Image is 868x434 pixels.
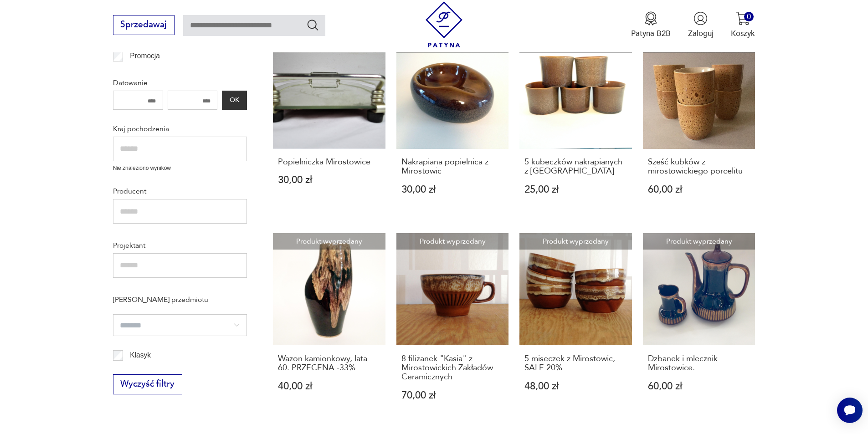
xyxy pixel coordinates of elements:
p: Kraj pochodzenia [113,123,247,135]
a: Sprzedawaj [113,22,175,29]
p: Koszyk [731,28,755,39]
p: 70,00 zł [401,391,504,400]
img: Patyna - sklep z meblami i dekoracjami vintage [421,1,467,47]
p: Zaloguj [688,28,714,39]
a: Ikona medaluPatyna B2B [631,11,671,39]
button: Wyczyść filtry [113,374,182,394]
h3: 8 filiżanek "Kasia" z Mirostowickich Zakładów Ceramicznych [401,354,504,382]
button: Sprzedawaj [113,15,175,35]
h3: Wazon kamionkowy, lata 60. PRZECENA -33% [278,354,380,373]
p: Projektant [113,240,247,251]
p: Promocja [130,50,160,62]
a: Produkt wyprzedanySześć kubków z mirostowickiego porcelituSześć kubków z mirostowickiego porcelit... [643,36,755,216]
img: Ikonka użytkownika [693,11,708,26]
p: 48,00 zł [524,382,627,391]
a: Produkt wyprzedany5 kubeczków nakrapianych z Mirostowic5 kubeczków nakrapianych z [GEOGRAPHIC_DAT... [519,36,632,216]
div: 0 [744,12,754,21]
a: Produkt wyprzedanyDzbanek i mlecznik Mirostowice.Dzbanek i mlecznik Mirostowice.60,00 zł [643,233,755,422]
p: Nie znaleziono wyników [113,164,247,173]
p: Klasyk [130,349,151,361]
a: Popielniczka MirostowicePopielniczka Mirostowice30,00 zł [273,36,385,216]
h3: Dzbanek i mlecznik Mirostowice. [648,354,750,373]
p: 60,00 zł [648,185,750,194]
button: Szukaj [306,18,319,31]
button: OK [222,91,247,110]
p: Datowanie [113,77,247,89]
img: Ikona koszyka [736,11,750,26]
button: 0Koszyk [731,11,755,39]
h3: 5 miseczek z Mirostowic, SALE 20% [524,354,627,373]
h3: Popielniczka Mirostowice [278,158,380,167]
p: 40,00 zł [278,382,380,391]
a: Produkt wyprzedany8 filiżanek "Kasia" z Mirostowickich Zakładów Ceramicznych8 filiżanek "Kasia" z... [396,233,509,422]
p: Producent [113,185,247,197]
button: Zaloguj [688,11,714,39]
img: Ikona medalu [644,11,658,26]
h3: 5 kubeczków nakrapianych z [GEOGRAPHIC_DATA] [524,158,627,176]
p: Patyna B2B [631,28,671,39]
a: Produkt wyprzedanyWazon kamionkowy, lata 60. PRZECENA -33%Wazon kamionkowy, lata 60. PRZECENA -33... [273,233,385,422]
button: Patyna B2B [631,11,671,39]
p: 30,00 zł [278,175,380,185]
a: Produkt wyprzedany5 miseczek z Mirostowic, SALE 20%5 miseczek z Mirostowic, SALE 20%48,00 zł [519,233,632,422]
iframe: Smartsupp widget button [837,398,863,423]
p: 30,00 zł [401,185,504,194]
p: 60,00 zł [648,382,750,391]
p: [PERSON_NAME] przedmiotu [113,294,247,306]
h3: Nakrapiana popielnica z Mirostowic [401,158,504,176]
a: Produkt wyprzedanyNakrapiana popielnica z MirostowicNakrapiana popielnica z Mirostowic30,00 zł [396,36,509,216]
p: 25,00 zł [524,185,627,194]
h3: Sześć kubków z mirostowickiego porcelitu [648,158,750,176]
